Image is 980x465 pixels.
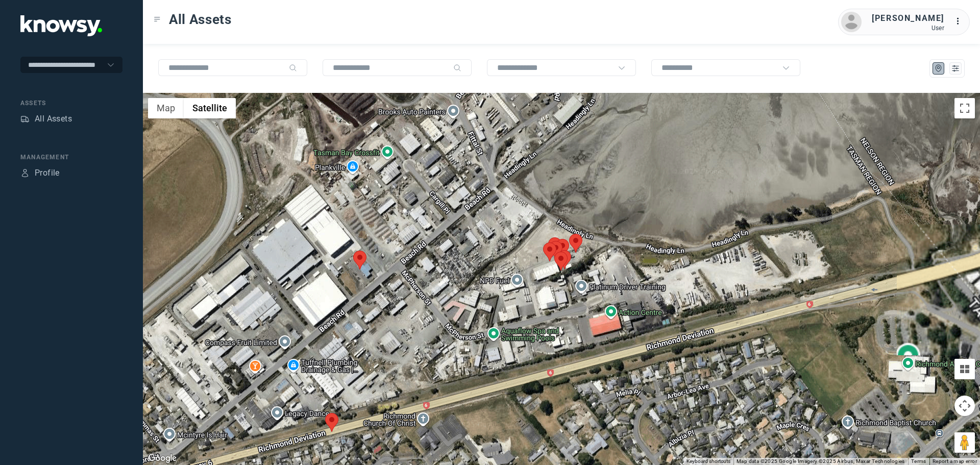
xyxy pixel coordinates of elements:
[145,452,179,465] a: Open this area in Google Maps (opens a new window)
[20,153,122,162] div: Management
[154,16,161,23] div: Toggle Menu
[35,167,60,179] div: Profile
[184,98,236,118] button: Show satellite imagery
[737,458,905,464] span: Map data ©2025 Google Imagery ©2025 Airbus, Maxar Technologies
[951,64,960,73] div: List
[872,25,944,32] div: User
[20,15,102,36] img: Application Logo
[955,17,965,25] tspan: ...
[954,432,975,453] button: Drag Pegman onto the map to open Street View
[911,458,926,464] a: Terms (opens in new tab)
[148,98,184,118] button: Show street map
[145,452,179,465] img: Google
[954,98,975,118] button: Toggle fullscreen view
[872,12,944,25] div: [PERSON_NAME]
[35,113,72,125] div: All Assets
[841,12,862,32] img: avatar.png
[954,15,967,28] div: :
[289,64,297,72] div: Search
[169,10,232,29] span: All Assets
[934,64,943,73] div: Map
[20,168,30,178] div: Profile
[687,458,730,465] button: Keyboard shortcuts
[20,114,30,124] div: Assets
[20,99,122,108] div: Assets
[954,359,975,379] button: Tilt map
[954,15,967,29] div: :
[20,113,72,125] a: AssetsAll Assets
[20,167,60,179] a: ProfileProfile
[954,396,975,416] button: Map camera controls
[933,458,977,464] a: Report a map error
[453,64,461,72] div: Search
